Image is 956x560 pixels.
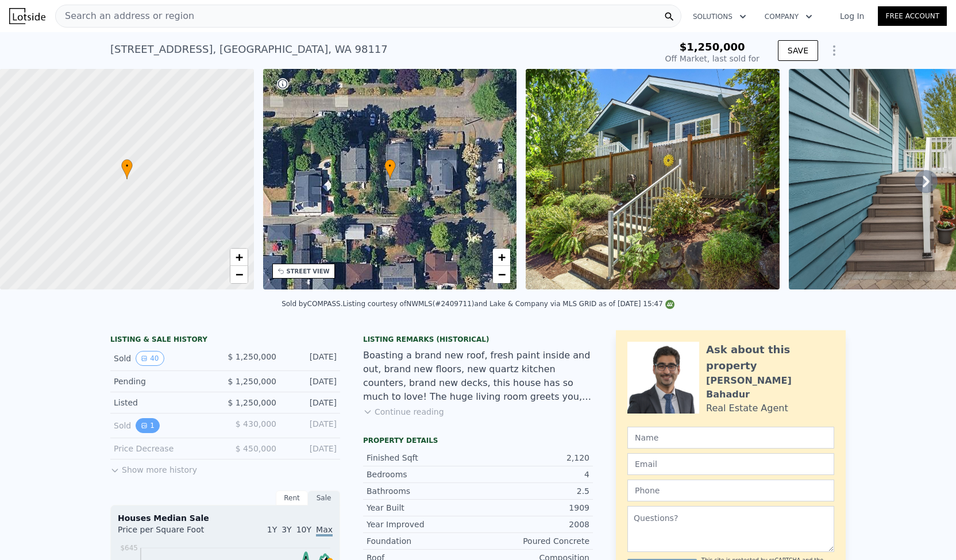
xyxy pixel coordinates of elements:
[367,469,478,480] div: Bedrooms
[114,397,216,408] div: Listed
[110,41,388,57] div: [STREET_ADDRESS] , [GEOGRAPHIC_DATA] , WA 98117
[367,452,478,464] div: Finished Sqft
[121,159,133,179] div: •
[755,6,822,27] button: Company
[228,398,276,407] span: $ 1,250,000
[136,418,160,433] button: View historical data
[110,335,340,346] div: LISTING & SALE HISTORY
[121,161,133,171] span: •
[384,159,396,179] div: •
[684,6,755,27] button: Solutions
[627,453,834,475] input: Email
[118,512,333,524] div: Houses Median Sale
[114,443,216,454] div: Price Decrease
[286,376,337,387] div: [DATE]
[665,300,674,309] img: NWMLS Logo
[680,41,745,53] span: $1,250,000
[236,444,276,453] span: $ 450,000
[778,40,818,61] button: SAVE
[706,374,834,401] div: [PERSON_NAME] Bahadur
[296,525,311,534] span: 10Y
[478,535,589,547] div: Poured Concrete
[282,525,291,534] span: 3Y
[230,266,248,283] a: Zoom out
[627,427,834,449] input: Name
[120,544,138,552] tspan: $645
[363,436,593,445] div: Property details
[823,39,846,62] button: Show Options
[56,9,194,23] span: Search an address or region
[286,443,337,454] div: [DATE]
[286,418,337,433] div: [DATE]
[478,469,589,480] div: 4
[627,480,834,501] input: Phone
[267,525,277,534] span: 1Y
[308,491,340,505] div: Sale
[230,249,248,266] a: Zoom in
[363,349,593,404] div: Boasting a brand new roof, fresh paint inside and out, brand new floors, new quartz kitchen count...
[706,401,788,415] div: Real Estate Agent
[478,452,589,464] div: 2,120
[363,406,444,418] button: Continue reading
[706,342,834,374] div: Ask about this property
[493,249,510,266] a: Zoom in
[478,485,589,497] div: 2.5
[228,352,276,361] span: $ 1,250,000
[282,300,342,308] div: Sold by COMPASS .
[114,351,216,366] div: Sold
[114,376,216,387] div: Pending
[235,267,242,281] span: −
[363,335,593,344] div: Listing Remarks (Historical)
[878,6,947,26] a: Free Account
[235,250,242,264] span: +
[286,397,337,408] div: [DATE]
[118,524,225,542] div: Price per Square Foot
[367,519,478,530] div: Year Improved
[478,519,589,530] div: 2008
[316,525,333,536] span: Max
[478,502,589,513] div: 1909
[367,502,478,513] div: Year Built
[526,69,780,289] img: Sale: 167179578 Parcel: 98100682
[498,250,506,264] span: +
[236,419,276,428] span: $ 430,000
[287,267,330,276] div: STREET VIEW
[110,459,197,476] button: Show more history
[276,491,308,505] div: Rent
[826,10,878,22] a: Log In
[367,485,478,497] div: Bathrooms
[493,266,510,283] a: Zoom out
[286,351,337,366] div: [DATE]
[9,8,45,24] img: Lotside
[136,351,164,366] button: View historical data
[114,418,216,433] div: Sold
[665,53,760,64] div: Off Market, last sold for
[367,535,478,547] div: Foundation
[384,161,396,171] span: •
[498,267,506,281] span: −
[343,300,674,308] div: Listing courtesy of NWMLS (#2409711) and Lake & Company via MLS GRID as of [DATE] 15:47
[228,377,276,386] span: $ 1,250,000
